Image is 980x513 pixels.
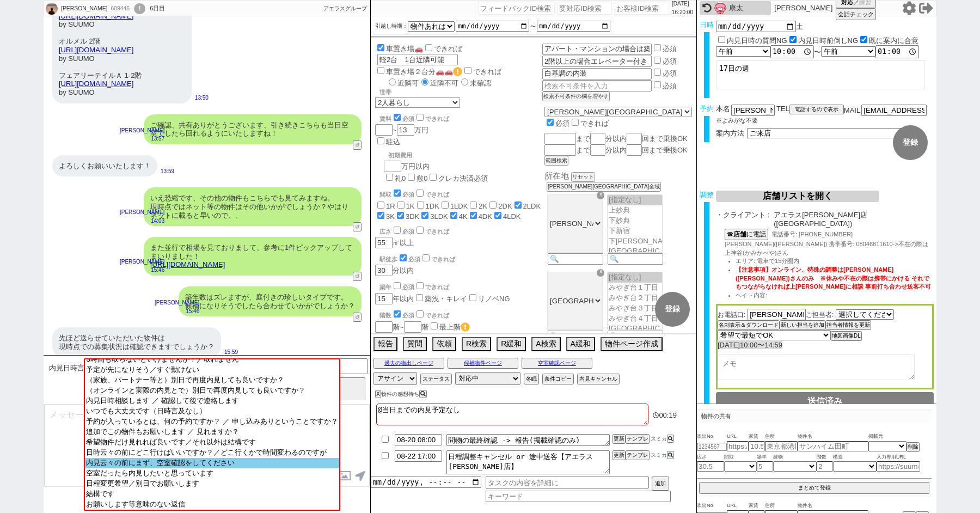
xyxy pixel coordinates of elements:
[155,307,199,316] p: 15:46
[608,205,662,216] option: 上妙典
[869,36,918,45] label: 既に案内に合意
[699,482,929,494] button: まとめて登録
[697,432,727,441] span: 吹出No
[672,8,693,17] p: 16:20:00
[375,391,430,397] div: 物件の感想待ち
[733,230,746,238] b: 店舗
[52,327,221,357] div: 先ほど送らせていただいた物件は 現時点での募集状況は確認できますでしょうか？
[59,80,133,88] a: [URL][DOMAIN_NAME]
[462,337,491,351] button: R検索
[831,331,862,341] button: 地図画像DL
[323,5,367,11] span: アエラスグループ
[59,12,133,20] a: [URL][DOMAIN_NAME]
[817,461,833,472] input: 2
[608,283,662,293] option: みやぎ台１丁目
[833,453,877,462] span: 構造
[377,54,458,65] input: 車種など
[615,2,669,15] input: お客様ID検索
[85,448,339,458] option: 日時云々の前にどこ行けばいいですか？／どこ行くかで時間変わるのですが
[195,94,209,102] p: 13:50
[844,106,860,114] span: MAIL
[736,266,931,290] span: 【注意事項】オンライン、特殊の調整は[PERSON_NAME]([PERSON_NAME])さんのみ ※休みや不在の際は携帯にかける それでもつながらなければ上[PERSON_NAME]に相談 ...
[716,105,730,116] span: 本名
[120,258,164,266] p: [PERSON_NAME]
[736,292,767,298] span: ヘイト内容:
[725,241,928,256] span: [PERSON_NAME]([PERSON_NAME]) 携帯番号: 08046811610->不在の際は上神谷(かみかべや)さん
[85,437,339,448] option: 希望物件だけ見れれば良いです／それ以外は結構です
[432,337,456,351] button: 依頼
[144,237,362,276] div: また並行で相場を見ておりまして、参考に1件ピックアップしてまいりました！
[776,105,789,113] span: TEL
[798,36,859,45] label: 内見日時前倒しNG
[626,434,650,444] button: テンプレ
[727,36,787,45] label: 内見日時の質問NG
[736,258,799,264] span: エリア: 電車で15分圏内
[806,311,834,319] span: ご担当者:
[716,117,758,124] span: ※よみがな不要
[403,337,427,351] button: 質問
[608,272,662,283] option: [指定なし]
[373,337,397,351] button: 報告
[612,434,626,444] button: 更新
[749,502,765,510] span: 家賃
[155,298,199,307] p: [PERSON_NAME]
[650,436,667,442] span: スミカ
[757,453,773,462] span: 築年
[780,320,825,330] button: 新しい担当を追加
[796,22,803,30] span: 土
[353,222,362,231] button: ↺
[353,313,362,322] button: ↺
[144,114,362,144] div: ご確認、共有ありがとうございます、引き続きこちらも当日空室でしたら回れるようにいたしますね！
[85,479,339,489] option: 日程変更希望／別日でお願いします
[49,364,91,372] span: 内見日時言及
[85,396,339,406] option: 内見日時相談します ／ 確認して後で連絡します
[601,337,663,351] button: 物件ページ作成
[798,502,868,510] span: 物件名
[150,4,165,13] div: 6日目
[524,374,539,384] button: 冬眠
[700,21,714,29] span: 日時
[161,167,174,176] p: 13:59
[85,458,339,468] option: 内見云々の前にまず、空室確認をしてください
[697,453,724,462] span: 広さ
[817,453,833,462] span: 階数
[577,374,620,384] button: 内見キャンセル
[836,8,876,20] button: 会話チェック
[838,10,874,19] span: 会話チェック
[46,3,58,15] img: 0hDTTKqrbOG3t5Mgtz_HNlBAliGBFaQ0JpU10EGR9gFUsXBAsoUQMGTRgzEEgRAA95AFFWSB5gQBt1IWwdZ2TnT34CRUxABlg...
[714,2,726,14] img: 0m02343cd572514ae91f612b38ef80489a98f13a6e5c19
[877,453,920,462] span: 入力専用URL
[179,286,362,316] div: 築年数はズレますが、庭付きの珍しいタイプです。 候補になりそうでしたら合わせていかがでしょうか？
[612,450,626,460] button: 更新
[85,499,339,510] option: お願いします等意味のない返信
[608,247,662,255] option: [GEOGRAPHIC_DATA][PERSON_NAME]
[120,126,164,135] p: [PERSON_NAME]
[448,358,518,369] button: 候補物件ページ
[375,22,408,30] label: 引越し時期：
[120,217,164,225] p: 14:03
[877,461,920,472] input: https://suumo.jp/chintai/jnc_000022489271
[697,461,724,472] input: 30.5
[558,2,612,15] input: 要対応ID検索
[729,4,768,13] div: 康太
[120,266,164,274] p: 15:46
[608,195,662,205] option: [指定なし]
[727,502,749,510] span: URL
[774,4,832,13] p: [PERSON_NAME]
[353,272,362,281] button: ↺
[716,129,744,137] span: 案内方法
[771,231,853,237] span: 電話番号: [PHONE_NUMBER]
[608,293,662,303] option: みやぎ台２丁目
[85,406,339,417] option: いつでも大丈夫です（日時言及なし）
[608,236,662,247] option: 下[PERSON_NAME]１丁目
[727,432,749,441] span: URL
[85,355,339,365] option: 3時間も取らないといけませんか？／取れません
[765,502,798,510] span: 住所
[134,3,145,14] div: !
[479,2,555,15] input: フィードバックID検索
[566,337,595,351] button: A緩和
[85,417,339,427] option: 予約が入っているとは、何の予約ですか？ ／ 申し込みありということですか？
[652,477,669,491] button: 追加
[825,320,871,330] button: 担当者情報を更新
[718,341,740,349] span: [DATE]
